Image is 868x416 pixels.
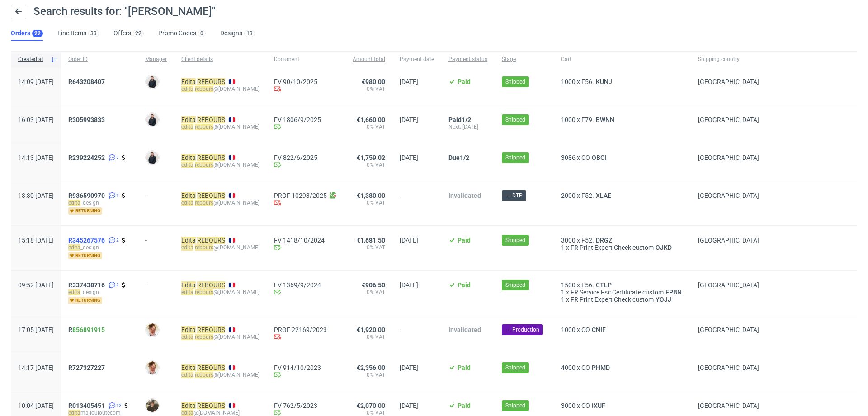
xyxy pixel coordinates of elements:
div: x [561,296,684,303]
span: Client details [181,56,259,63]
a: CNIF [590,326,608,333]
span: Next: [448,124,462,130]
span: DRGZ [594,237,614,244]
span: 1000 [561,116,576,123]
mark: Edita [181,192,196,199]
a: Line Items33 [57,26,99,41]
div: x [561,402,684,409]
span: FR Service Fsc Certificate custom [571,289,664,296]
img: Bartosz Ossowski [146,323,159,336]
mark: edita [68,200,80,206]
div: x [561,326,684,333]
a: Edita REBOURS [181,116,225,123]
mark: edita [68,289,80,295]
a: R643208407 [68,78,107,85]
span: - [400,192,434,215]
span: 1000 [561,326,576,333]
span: Created at [18,56,47,63]
a: XLAE [594,192,613,199]
span: 1 [561,296,565,303]
span: 7 [116,154,119,161]
mark: rebours [195,289,213,295]
span: KUNJ [594,78,614,85]
div: x [561,154,684,161]
span: [GEOGRAPHIC_DATA] [698,78,759,85]
span: R345267576 [68,237,105,244]
div: 22 [135,30,142,37]
mark: Edita [181,326,196,333]
img: Adrian Margula [146,75,159,88]
mark: Edita [181,154,196,161]
a: Edita REBOURS [181,326,225,333]
mark: Edita [181,78,196,85]
img: Nicolas Teissedre [146,399,159,412]
a: R727327227 [68,364,107,371]
span: R013405451 [68,402,105,409]
span: R727327227 [68,364,105,371]
div: . @[DOMAIN_NAME] [181,123,259,131]
mark: edita [181,289,193,295]
span: [GEOGRAPHIC_DATA] [698,192,759,199]
mark: Edita [181,402,196,409]
span: Payment date [400,56,434,63]
span: → DTP [505,192,523,200]
span: 14:13 [DATE] [18,154,54,161]
mark: edita [181,162,193,168]
span: Shipped [505,281,525,289]
span: FR Print Expert Check custom [571,296,654,303]
mark: REBOURS [197,402,225,409]
div: x [561,364,684,371]
a: R337438716 [68,281,107,289]
a: 12 [107,402,122,409]
span: 0% VAT [353,371,385,379]
div: 0 [200,30,203,37]
div: . @[DOMAIN_NAME] [181,289,259,296]
a: R305993833 [68,116,107,123]
span: Paid [458,237,471,244]
div: 13 [246,30,253,37]
span: [DATE] [400,281,418,289]
a: OJKD [654,244,674,251]
span: CO [581,154,590,161]
div: x [561,78,684,85]
span: Paid [458,281,471,289]
a: PROF 10293/2025 [274,192,327,199]
a: Edita REBOURS [181,78,225,85]
span: 1 [561,289,565,296]
mark: edita [181,200,193,206]
span: 2000 [561,192,576,199]
a: IXUF [590,402,607,409]
a: Designs13 [220,26,255,41]
a: R239224252 [68,154,107,161]
div: - [145,278,167,289]
div: . @[DOMAIN_NAME] [181,371,259,379]
span: F56. [581,78,594,85]
a: R936590970 [68,192,107,199]
span: R643208407 [68,78,105,85]
span: [GEOGRAPHIC_DATA] [698,281,759,289]
span: Invalidated [448,192,481,199]
a: YOJJ [654,296,673,303]
span: €2,070.00 [357,402,385,409]
span: OBOI [590,154,609,161]
span: R305993833 [68,116,105,123]
mark: rebours [195,372,213,378]
span: 10:04 [DATE] [18,402,54,409]
mark: edita [181,244,193,251]
a: Edita REBOURS [181,402,225,409]
span: F52. [581,192,594,199]
span: Invalidated [448,326,481,333]
span: F52. [581,237,594,244]
span: 3000 [561,237,576,244]
mark: Edita [181,281,196,289]
div: . @[DOMAIN_NAME] [181,333,259,341]
span: returning [68,297,102,304]
span: [GEOGRAPHIC_DATA] [698,402,759,409]
a: FV 822/6/2025 [274,154,338,161]
div: . @[DOMAIN_NAME] [181,199,259,206]
span: €906.50 [362,281,385,289]
mark: edita [181,124,193,130]
mark: edita [68,410,80,416]
div: . @[DOMAIN_NAME] [181,244,259,251]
